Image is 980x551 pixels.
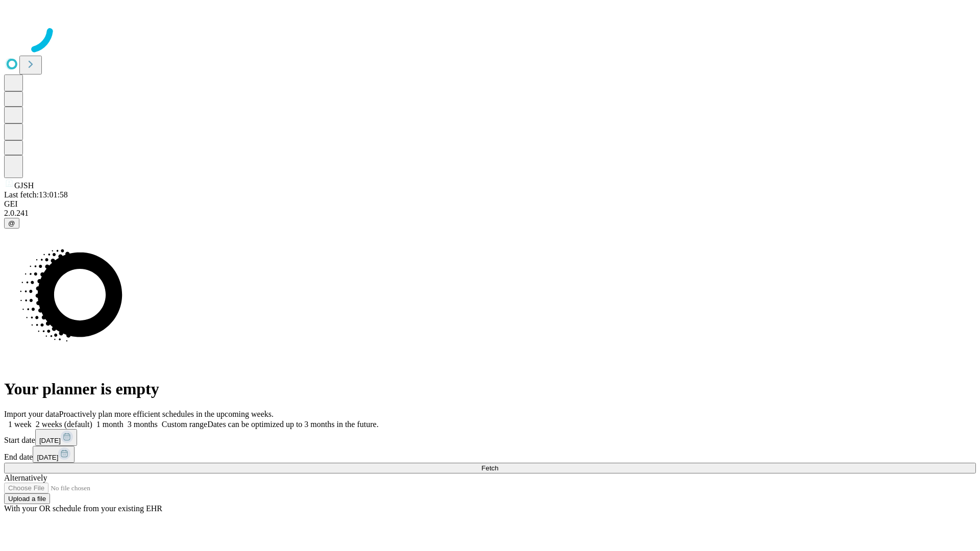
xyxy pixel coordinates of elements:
[35,429,77,446] button: [DATE]
[4,218,19,229] button: @
[8,219,15,227] span: @
[4,463,976,473] button: Fetch
[481,464,498,472] span: Fetch
[4,199,976,209] div: GEI
[39,437,61,444] span: [DATE]
[36,420,92,429] span: 2 weeks (default)
[4,473,47,482] span: Alternatively
[207,420,378,429] span: Dates can be optimized up to 3 months in the future.
[8,420,32,429] span: 1 week
[162,420,207,429] span: Custom range
[59,410,274,418] span: Proactively plan more efficient schedules in the upcoming weeks.
[4,493,50,504] button: Upload a file
[4,504,162,513] span: With your OR schedule from your existing EHR
[4,410,59,418] span: Import your data
[96,420,124,429] span: 1 month
[4,446,976,463] div: End date
[37,454,58,461] span: [DATE]
[4,209,976,218] div: 2.0.241
[33,446,75,463] button: [DATE]
[14,181,34,190] span: GJSH
[128,420,158,429] span: 3 months
[4,380,976,398] h1: Your planner is empty
[4,429,976,446] div: Start date
[4,190,68,199] span: Last fetch: 13:01:58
